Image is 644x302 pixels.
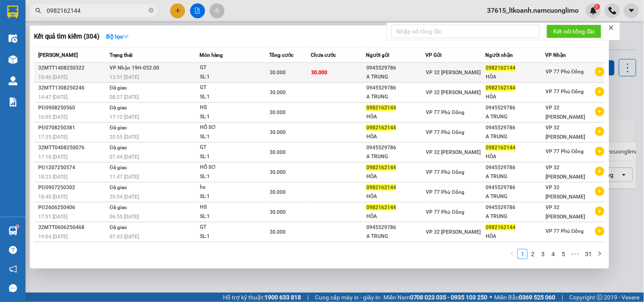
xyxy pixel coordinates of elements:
span: 0982162144 [486,65,516,71]
span: 18:40 [DATE] [38,194,67,200]
span: 16:05 [DATE] [38,114,67,120]
span: plus-circle [595,226,605,236]
span: ••• [568,249,582,259]
strong: Bộ lọc [106,33,129,40]
span: 20:54 [DATE] [110,194,139,200]
span: VP 32 [PERSON_NAME] [426,229,481,235]
span: Đã giao [110,105,127,111]
a: 5 [559,249,568,259]
img: warehouse-icon [8,34,17,43]
div: HÒA [366,172,425,181]
span: VP Nhận 19H-052.00 [110,65,159,71]
span: Món hàng [200,52,223,58]
b: Công ty TNHH Trọng Hiếu Phú Thọ - Nam Cường Limousine [103,10,332,33]
div: SL: 1 [200,152,264,162]
span: VP 32 [PERSON_NAME] [546,185,585,200]
div: A TRUNG [486,132,545,141]
a: 4 [548,249,558,259]
img: logo-vxr [7,6,18,18]
div: 0945529786 [366,143,425,152]
span: 0982162144 [486,145,516,151]
div: PĐ0406250277 [38,243,107,252]
span: Chưa cước [311,52,336,58]
span: 17:18 [DATE] [38,154,67,160]
div: HÒA [486,152,545,161]
span: 06:55 [DATE] [110,214,139,220]
span: 30.000 [270,149,286,155]
img: warehouse-icon [8,55,17,64]
div: GT [200,143,264,152]
span: 14:47 [DATE] [38,94,67,100]
span: plus-circle [595,207,605,216]
span: 30.000 [270,189,286,195]
div: SL: 1 [200,92,264,102]
div: 0945529786 [486,123,545,132]
div: HỒ SƠ [200,123,264,132]
span: VP 77 Phù Đổng [426,129,465,135]
li: 2 [528,249,538,259]
div: A TRUNG [486,212,545,221]
div: GT [200,63,264,73]
div: GT [200,223,264,232]
span: VP 32 [PERSON_NAME] [546,105,585,120]
a: 3 [538,249,548,259]
span: Đã giao [110,145,127,151]
div: SL: 1 [200,112,264,122]
span: close [608,25,614,31]
span: right [597,251,602,256]
span: VP 32 [PERSON_NAME] [426,89,481,95]
div: A TRUNG [366,73,425,81]
span: 0982162144 [486,85,516,91]
div: A TRUNG [486,192,545,201]
div: 32MTT1408250322 [38,64,107,73]
div: A TRUNG [366,152,425,161]
li: Số nhà [STREET_ADDRESS][PERSON_NAME] [79,36,355,46]
span: 30.000 [270,89,286,95]
li: 3 [538,249,548,259]
span: plus-circle [595,87,605,96]
span: Người nhận [486,52,513,58]
div: 32MTT1308250246 [38,84,107,92]
span: 30.000 [270,129,286,135]
div: 32MTT0408250076 [38,143,107,152]
a: 1 [518,249,527,259]
div: SL: 1 [200,132,264,142]
span: 30.000 [311,70,327,75]
div: HÒA [366,212,425,221]
div: PĐ0708250381 [38,123,107,132]
div: HÒA [366,132,425,141]
span: VP 77 Phù Đổng [426,169,465,175]
div: hs [200,183,264,192]
span: plus-circle [595,127,605,136]
li: Previous Page [507,249,517,259]
span: search [35,8,41,14]
div: PĐ2606250406 [38,203,107,212]
span: plus-circle [595,147,605,156]
span: 30.000 [270,109,286,115]
span: notification [9,265,17,273]
span: plus-circle [595,67,605,76]
a: 2 [528,249,537,259]
span: 20:55 [DATE] [110,134,139,140]
div: SL: 1 [200,192,264,201]
span: VP 32 [PERSON_NAME] [546,165,585,180]
span: question-circle [9,246,17,254]
li: 1 [517,249,528,259]
div: HÒA [366,112,425,121]
span: VP 32 [PERSON_NAME] [426,149,481,155]
span: down [123,34,129,39]
button: right [595,249,605,259]
div: PĐ0907250302 [38,183,107,192]
span: VP Gửi [426,52,442,58]
img: warehouse-icon [8,226,17,235]
span: close-circle [149,8,154,13]
span: 13:51 [DATE] [110,74,139,80]
div: 0945529786 [486,243,545,252]
div: A TRUNG [366,92,425,101]
li: 4 [548,249,558,259]
span: plus-circle [595,107,605,116]
span: plus-circle [595,167,605,176]
span: Tổng cước [270,52,294,58]
span: VP 32 [PERSON_NAME] [546,204,585,220]
div: PĐ1207250574 [38,163,107,172]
